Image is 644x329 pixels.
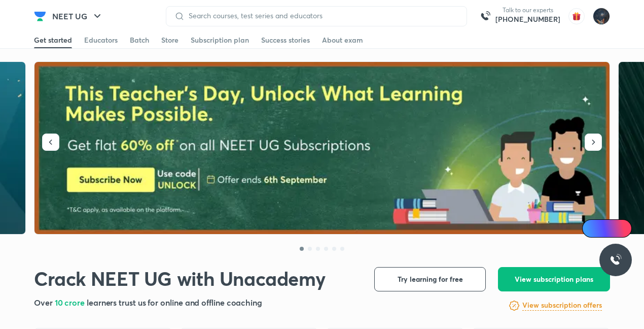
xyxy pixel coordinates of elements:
[588,224,596,233] img: Icon
[185,12,458,20] input: Search courses, test series and educators
[495,14,560,24] a: [PHONE_NUMBER]
[522,300,602,311] h6: View subscription offers
[34,35,72,45] div: Get started
[515,274,593,284] span: View subscription plans
[322,35,363,45] div: About exam
[261,32,310,48] a: Success stories
[374,267,486,291] button: Try learning for free
[130,32,149,48] a: Batch
[398,274,463,284] span: Try learning for free
[582,219,632,238] a: Ai Doubts
[55,297,87,308] span: 10 crore
[34,32,72,48] a: Get started
[34,10,46,22] img: Company Logo
[34,267,325,290] h1: Crack NEET UG with Unacademy
[191,32,249,48] a: Subscription plan
[322,32,363,48] a: About exam
[498,267,610,291] button: View subscription plans
[475,6,495,26] img: call-us
[599,224,626,233] span: Ai Doubts
[34,297,55,308] span: Over
[130,35,149,45] div: Batch
[87,297,262,308] span: learners trust us for online and offline coaching
[84,32,118,48] a: Educators
[161,35,178,45] div: Store
[593,8,610,25] img: Muskan Kumar
[522,300,602,312] a: View subscription offers
[161,32,178,48] a: Store
[46,6,110,26] button: NEET UG
[610,254,622,266] img: ttu
[84,35,118,45] div: Educators
[261,35,310,45] div: Success stories
[568,8,585,24] img: avatar
[495,6,560,14] p: Talk to our experts
[191,35,249,45] div: Subscription plan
